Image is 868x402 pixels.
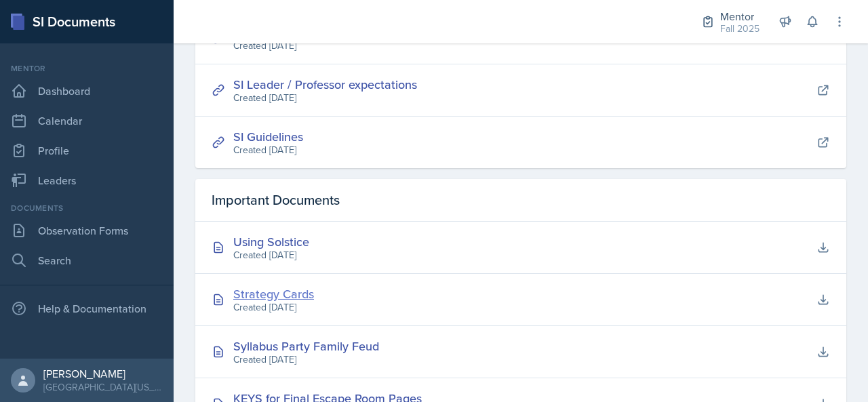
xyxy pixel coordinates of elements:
[43,367,163,380] div: [PERSON_NAME]
[5,107,168,134] a: Calendar
[233,300,314,315] div: Created [DATE]
[720,22,759,36] div: Fall 2025
[5,77,168,104] a: Dashboard
[720,8,759,24] div: Mentor
[5,167,168,194] a: Leaders
[233,233,309,251] div: Using Solstice
[5,62,168,75] div: Mentor
[5,295,168,322] div: Help & Documentation
[5,217,168,244] a: Observation Forms
[5,137,168,164] a: Profile
[5,202,168,214] div: Documents
[212,190,340,210] span: Important Documents
[233,143,303,157] div: Created [DATE]
[233,128,303,145] a: SI Guidelines
[233,39,446,53] div: Created [DATE]
[233,248,309,262] div: Created [DATE]
[233,337,379,355] div: Syllabus Party Family Feud
[5,247,168,274] a: Search
[233,91,417,105] div: Created [DATE]
[233,353,379,367] div: Created [DATE]
[233,76,417,93] a: SI Leader / Professor expectations
[43,380,163,394] div: [GEOGRAPHIC_DATA][US_STATE]
[233,285,314,303] div: Strategy Cards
